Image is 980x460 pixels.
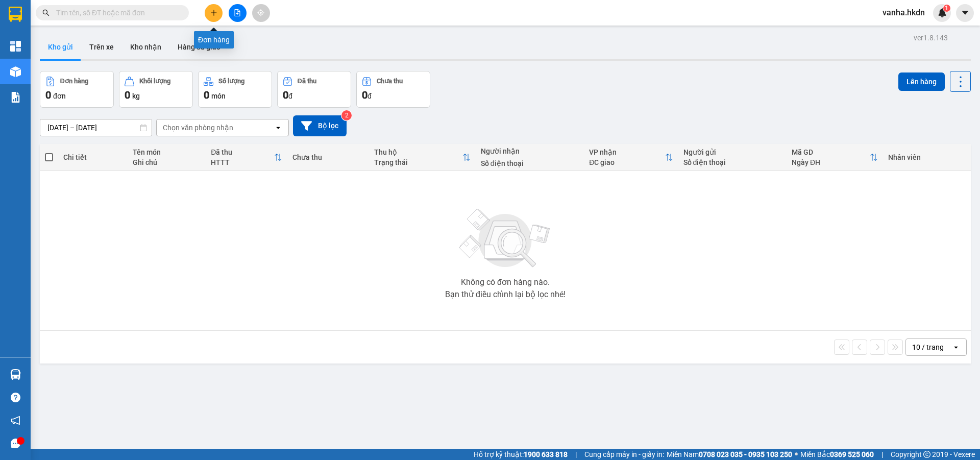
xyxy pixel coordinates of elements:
[584,144,678,171] th: Toggle SortBy
[11,393,20,402] span: question-circle
[163,123,233,133] div: Chọn văn phòng nhận
[961,8,970,17] span: caret-down
[792,148,870,156] div: Mã GD
[454,203,556,274] img: svg+xml;base64,PHN2ZyBjbGFzcz0ibGlzdC1wbHVnX19zdmciIHhtbG5zPSJodHRwOi8vd3d3LnczLm9yZy8yMDAwL3N2Zy...
[683,158,782,166] div: Số điện thoại
[341,110,352,120] sup: 2
[683,148,782,156] div: Người gửi
[481,159,579,167] div: Số điện thoại
[787,144,883,171] th: Toggle SortBy
[139,78,170,85] div: Khối lượng
[956,4,974,22] button: caret-down
[374,158,462,166] div: Trạng thái
[369,144,476,171] th: Toggle SortBy
[298,78,316,85] div: Đã thu
[800,449,874,460] span: Miền Bắc
[125,89,130,101] span: 0
[198,71,272,108] button: Số lượng0món
[11,416,20,425] span: notification
[9,7,22,22] img: logo-vxr
[40,119,152,136] input: Select a date range.
[792,158,870,166] div: Ngày ĐH
[194,31,234,49] div: Đơn hàng
[288,92,292,100] span: đ
[40,35,81,59] button: Kho gửi
[252,4,270,22] button: aim
[898,72,945,91] button: Lên hàng
[211,158,274,166] div: HTTT
[45,89,51,101] span: 0
[56,7,177,18] input: Tìm tên, số ĐT hoặc mã đơn
[952,343,960,351] svg: open
[367,92,372,100] span: đ
[374,148,462,156] div: Thu hộ
[293,115,347,136] button: Bộ lọc
[881,449,883,460] span: |
[234,9,241,16] span: file-add
[575,449,577,460] span: |
[60,78,88,85] div: Đơn hàng
[524,450,568,458] strong: 1900 633 818
[10,369,21,380] img: warehouse-icon
[63,153,122,161] div: Chi tiết
[589,158,665,166] div: ĐC giao
[830,450,874,458] strong: 0369 525 060
[274,124,282,132] svg: open
[938,8,947,17] img: icon-new-feature
[474,449,568,460] span: Hỗ trợ kỹ thuật:
[42,9,50,16] span: search
[943,5,950,12] sup: 1
[923,451,930,458] span: copyright
[912,342,944,352] div: 10 / trang
[132,92,140,100] span: kg
[205,4,223,22] button: plus
[169,35,229,59] button: Hàng đã giao
[699,450,792,458] strong: 0708 023 035 - 0935 103 250
[945,5,948,12] span: 1
[10,41,21,52] img: dashboard-icon
[874,6,933,19] span: vanha.hkdn
[277,71,351,108] button: Đã thu0đ
[133,148,201,156] div: Tên món
[667,449,792,460] span: Miền Nam
[206,144,287,171] th: Toggle SortBy
[292,153,364,161] div: Chưa thu
[445,290,566,299] div: Bạn thử điều chỉnh lại bộ lọc nhé!
[218,78,244,85] div: Số lượng
[122,35,169,59] button: Kho nhận
[257,9,264,16] span: aim
[10,92,21,103] img: solution-icon
[589,148,665,156] div: VP nhận
[914,32,948,43] div: ver 1.8.143
[11,439,20,448] span: message
[377,78,403,85] div: Chưa thu
[10,66,21,77] img: warehouse-icon
[461,278,550,286] div: Không có đơn hàng nào.
[362,89,367,101] span: 0
[133,158,201,166] div: Ghi chú
[53,92,66,100] span: đơn
[229,4,247,22] button: file-add
[40,71,114,108] button: Đơn hàng0đơn
[119,71,193,108] button: Khối lượng0kg
[81,35,122,59] button: Trên xe
[795,452,798,456] span: ⚪️
[584,449,664,460] span: Cung cấp máy in - giấy in:
[283,89,288,101] span: 0
[210,9,217,16] span: plus
[481,147,579,155] div: Người nhận
[204,89,209,101] span: 0
[211,92,226,100] span: món
[888,153,966,161] div: Nhân viên
[211,148,274,156] div: Đã thu
[356,71,430,108] button: Chưa thu0đ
